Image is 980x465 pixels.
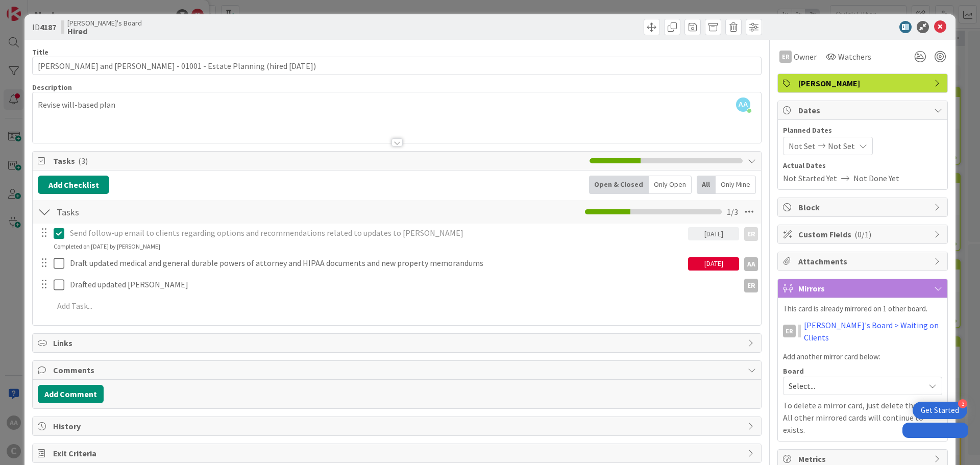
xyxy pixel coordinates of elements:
[78,156,88,166] span: ( 3 )
[688,227,739,240] div: [DATE]
[53,203,283,221] input: Add Checklist...
[838,51,871,63] span: Watchers
[798,104,929,116] span: Dates
[783,125,942,136] span: Planned Dates
[798,255,929,267] span: Attachments
[789,140,816,152] span: Not Set
[798,453,929,465] span: Metrics
[38,385,104,403] button: Add Comment
[828,140,855,152] span: Not Set
[783,325,796,337] div: ER
[70,257,684,269] p: Draft updated medical and general durable powers of attorney and HIPAA documents and new property...
[38,99,756,111] p: Revise will-based plan
[67,19,142,27] span: [PERSON_NAME]'s Board
[53,364,743,376] span: Comments
[783,303,942,315] p: This card is already mirrored on 1 other board.
[53,155,584,167] span: Tasks
[783,368,804,375] span: Board
[716,176,756,194] div: Only Mine
[32,57,762,75] input: type card name here...
[798,77,929,89] span: [PERSON_NAME]
[798,228,929,240] span: Custom Fields
[53,337,743,349] span: Links
[783,351,942,363] p: Add another mirror card below:
[736,97,750,112] span: AA
[783,172,837,184] span: Not Started Yet
[854,229,871,239] span: ( 0/1 )
[779,51,792,63] div: ER
[32,21,56,33] span: ID
[697,176,716,194] div: All
[649,176,692,194] div: Only Open
[783,399,942,436] p: To delete a mirror card, just delete the card. All other mirrored cards will continue to exists.
[70,279,735,290] p: Drafted updated [PERSON_NAME]
[54,242,160,251] div: Completed on [DATE] by [PERSON_NAME]
[53,447,743,459] span: Exit Criteria
[67,27,142,35] b: Hired
[688,257,739,271] div: [DATE]
[32,47,48,57] label: Title
[798,282,929,295] span: Mirrors
[53,420,743,432] span: History
[589,176,649,194] div: Open & Closed
[958,399,967,408] div: 3
[804,319,942,344] a: [PERSON_NAME]'s Board > Waiting on Clients
[789,379,919,393] span: Select...
[798,201,929,213] span: Block
[744,227,758,241] div: ER
[794,51,817,63] span: Owner
[32,83,72,92] span: Description
[727,206,738,218] span: 1 / 3
[70,227,684,239] p: Send follow-up email to clients regarding options and recommendations related to updates to [PERS...
[913,402,967,419] div: Open Get Started checklist, remaining modules: 3
[38,176,109,194] button: Add Checklist
[744,279,758,292] div: ER
[853,172,899,184] span: Not Done Yet
[744,257,758,271] div: AA
[40,22,56,32] b: 4187
[783,160,942,171] span: Actual Dates
[921,405,959,415] div: Get Started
